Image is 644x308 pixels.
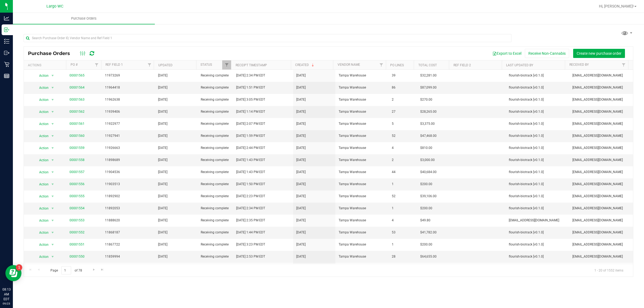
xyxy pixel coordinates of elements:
[34,132,49,140] span: Action
[158,145,167,151] span: [DATE]
[572,206,630,211] span: [EMAIL_ADDRESS][DOMAIN_NAME]
[572,218,630,223] span: [EMAIL_ADDRESS][DOMAIN_NAME]
[105,230,152,235] span: 11868187
[34,120,49,128] span: Action
[236,170,265,175] span: [DATE] 1:43 PM EDT
[5,265,21,281] iframe: Resource center
[105,157,152,163] span: 11898689
[90,266,98,273] a: Go to the next page
[506,63,533,67] a: Last Updated By
[296,145,306,151] span: [DATE]
[49,253,56,261] span: select
[49,156,56,164] span: select
[158,218,167,223] span: [DATE]
[145,60,154,69] a: Filter
[418,63,437,67] a: Total Cost
[201,254,230,259] span: Receiving complete
[201,170,230,175] span: Receiving complete
[69,110,85,113] a: 00001562
[105,254,152,259] span: 11859994
[236,157,265,163] span: [DATE] 1:43 PM EDT
[339,218,385,223] span: Tampa Warehouse
[4,50,9,56] inline-svg: Outbound
[236,109,265,114] span: [DATE] 1:14 PM EDT
[34,84,49,91] span: Action
[69,218,85,222] a: 00001553
[105,194,152,199] span: 11892902
[420,85,437,90] span: $87,099.00
[296,230,306,235] span: [DATE]
[158,63,173,67] a: Updated
[201,97,230,102] span: Receiving complete
[49,181,56,188] span: select
[420,157,435,163] span: $3,000.00
[420,170,437,175] span: $40,684.00
[69,86,85,89] a: 00001564
[34,181,49,188] span: Action
[296,133,306,138] span: [DATE]
[296,242,306,247] span: [DATE]
[49,229,56,236] span: select
[24,34,511,42] input: Search Purchase Order ID, Vendor Name and Ref Field 1
[34,144,49,152] span: Action
[392,182,414,187] span: 1
[420,109,437,114] span: $28,265.00
[201,121,230,126] span: Receiving complete
[339,97,385,102] span: Tampa Warehouse
[296,73,306,78] span: [DATE]
[296,206,306,211] span: [DATE]
[339,170,385,175] span: Tampa Warehouse
[49,241,56,248] span: select
[509,157,566,163] span: flourish-biotrack [v0.1.0]
[392,218,414,223] span: 4
[420,242,432,247] span: $200.00
[339,85,385,90] span: Tampa Warehouse
[236,182,265,187] span: [DATE] 1:50 PM EDT
[599,4,634,8] span: Hi, [PERSON_NAME]!
[509,218,566,223] span: [EMAIL_ADDRESS][DOMAIN_NAME]
[489,49,525,58] button: Export to Excel
[4,27,9,32] inline-svg: Inbound
[49,144,56,152] span: select
[509,97,566,102] span: flourish-biotrack [v0.1.0]
[46,266,86,274] span: Page of 78
[509,145,566,151] span: flourish-biotrack [v0.1.0]
[69,158,85,162] a: 00001558
[509,170,566,175] span: flourish-biotrack [v0.1.0]
[158,73,167,78] span: [DATE]
[392,121,414,126] span: 5
[49,72,56,79] span: select
[509,182,566,187] span: flourish-biotrack [v0.1.0]
[420,145,432,151] span: $810.00
[572,109,630,114] span: [EMAIL_ADDRESS][DOMAIN_NAME]
[509,121,566,126] span: flourish-biotrack [v0.1.0]
[377,60,386,69] a: Filter
[590,266,628,274] span: 1 - 20 of 1552 items
[236,85,265,90] span: [DATE] 1:51 PM EDT
[34,108,49,116] span: Action
[296,194,306,199] span: [DATE]
[392,170,414,175] span: 44
[98,266,106,273] a: Go to the last page
[2,287,10,302] p: 08:13 AM EDT
[236,194,265,199] span: [DATE] 2:23 PM EDT
[572,230,630,235] span: [EMAIL_ADDRESS][DOMAIN_NAME]
[339,73,385,78] span: Tampa Warehouse
[572,194,630,199] span: [EMAIL_ADDRESS][DOMAIN_NAME]
[572,145,630,151] span: [EMAIL_ADDRESS][DOMAIN_NAME]
[49,120,56,128] span: select
[34,168,49,176] span: Action
[392,157,414,163] span: 2
[236,230,265,235] span: [DATE] 1:44 PM EDT
[390,63,404,67] a: PO Lines
[4,62,9,67] inline-svg: Retail
[201,206,230,211] span: Receiving complete
[158,133,167,138] span: [DATE]
[201,85,230,90] span: Receiving complete
[61,266,71,274] input: 1
[69,230,85,234] a: 00001552
[105,170,152,175] span: 11904536
[49,205,56,212] span: select
[509,242,566,247] span: flourish-biotrack [v0.1.0]
[69,194,85,198] a: 00001555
